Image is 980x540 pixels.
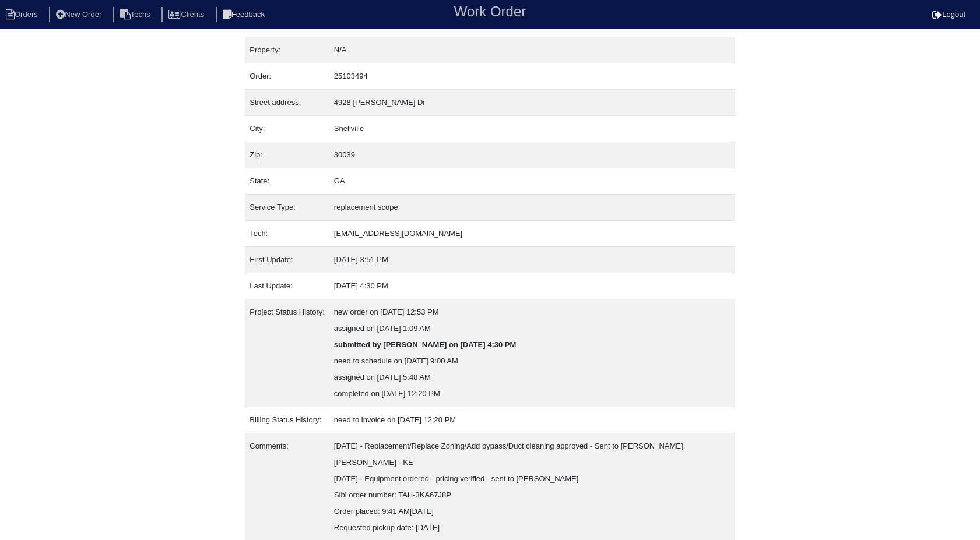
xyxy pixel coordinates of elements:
[334,320,730,337] div: assigned on [DATE] 1:09 AM
[245,116,329,142] td: City:
[245,168,329,195] td: State:
[49,7,111,23] li: New Order
[49,10,111,19] a: New Order
[329,116,735,142] td: Snellville
[245,63,329,90] td: Order:
[329,142,735,168] td: 30039
[334,337,730,353] div: submitted by [PERSON_NAME] on [DATE] 4:30 PM
[113,7,160,23] li: Techs
[329,37,735,63] td: N/A
[329,273,735,299] td: [DATE] 4:30 PM
[329,221,735,247] td: [EMAIL_ADDRESS][DOMAIN_NAME]
[113,10,160,19] a: Techs
[245,37,329,63] td: Property:
[245,221,329,247] td: Tech:
[334,369,730,386] div: assigned on [DATE] 5:48 AM
[329,195,735,221] td: replacement scope
[334,412,730,428] div: need to invoice on [DATE] 12:20 PM
[334,353,730,369] div: need to schedule on [DATE] 9:00 AM
[334,304,730,320] div: new order on [DATE] 12:53 PM
[329,63,735,90] td: 25103494
[245,90,329,116] td: Street address:
[216,7,274,23] li: Feedback
[245,247,329,273] td: First Update:
[245,195,329,221] td: Service Type:
[334,386,730,402] div: completed on [DATE] 12:20 PM
[245,142,329,168] td: Zip:
[245,273,329,299] td: Last Update:
[161,7,213,23] li: Clients
[245,407,329,433] td: Billing Status History:
[329,90,735,116] td: 4928 [PERSON_NAME] Dr
[161,10,213,19] a: Clients
[932,10,965,19] a: Logout
[329,247,735,273] td: [DATE] 3:51 PM
[245,299,329,407] td: Project Status History:
[329,168,735,195] td: GA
